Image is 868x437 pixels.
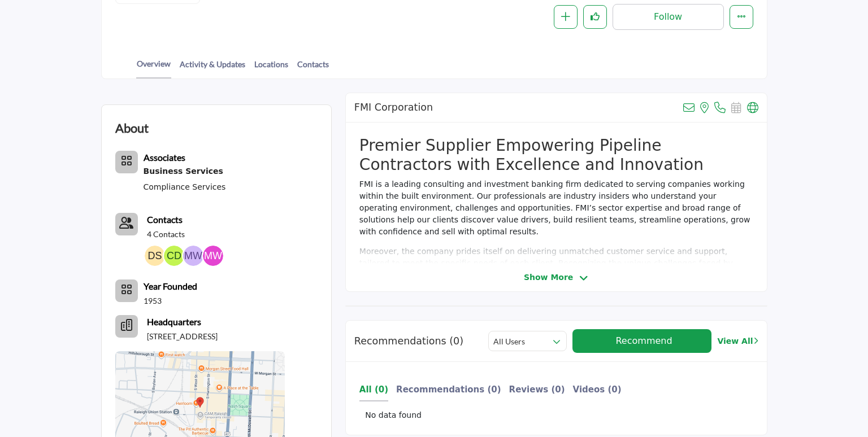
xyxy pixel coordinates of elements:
[144,152,185,163] b: Associates
[354,335,463,347] h2: Recommendations (0)
[359,384,388,395] b: All (0)
[359,136,753,174] h2: Premier Supplier Empowering Pipeline Contractors with Excellence and Innovation
[488,331,566,351] button: All Users
[115,213,138,235] button: Contact-Employee Icon
[359,180,750,236] span: FMI is a leading consulting and investment banking firm dedicated to serving companies working wi...
[145,246,165,266] img: Dan S.
[354,102,433,113] h2: FMI Corporation
[144,279,197,293] b: Year Founded
[509,384,565,395] b: Reviews (0)
[147,214,183,225] b: Contacts
[115,279,138,302] button: No of member icon
[147,331,218,342] p: [STREET_ADDRESS]
[493,336,525,347] h2: All Users
[203,246,223,266] img: Mitch W.
[524,272,573,283] span: Show More
[179,58,246,78] a: Activity & Updates
[115,119,149,137] h2: About
[144,154,185,163] a: Associates
[613,4,724,30] button: Follow
[144,295,162,307] p: 1953
[147,315,201,329] b: Headquarters
[115,213,138,235] a: Link of redirect to contact page
[573,384,622,395] b: Videos (0)
[730,5,753,29] button: More details
[365,409,422,421] span: No data found
[396,384,501,395] b: Recommendations (0)
[359,246,753,317] p: Moreover, the company prides itself on delivering unmatched customer service and support, tailore...
[183,246,203,266] img: Megan W.
[147,229,185,240] a: 4 Contacts
[297,58,329,78] a: Contacts
[572,329,712,353] button: Recommend
[717,335,758,347] a: View All
[144,164,226,179] a: Business Services
[136,58,171,78] a: Overview
[147,213,183,226] a: Contacts
[115,151,138,173] button: Category Icon
[144,164,226,179] div: Professional services that support the operations and management of pipeline industry companies.
[144,182,226,191] a: Compliance Services
[583,5,607,29] button: Like
[254,58,289,78] a: Locations
[615,335,672,346] span: Recommend
[115,315,138,338] button: Headquarter icon
[164,246,184,266] img: Chris D.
